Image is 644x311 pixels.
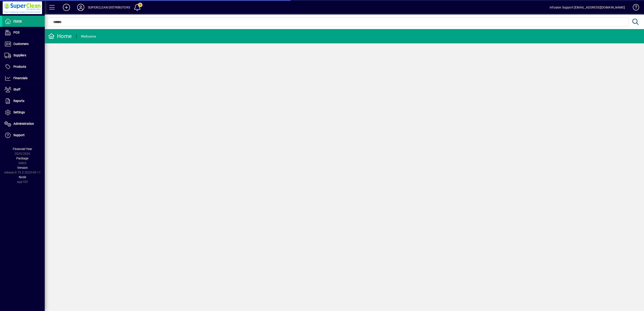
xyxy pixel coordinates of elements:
[2,107,45,118] a: Settings
[2,73,45,84] a: Financials
[13,110,25,114] span: Settings
[13,31,19,34] span: POS
[13,65,26,68] span: Products
[13,122,34,125] span: Administration
[13,76,28,80] span: Financials
[2,61,45,72] a: Products
[74,3,88,11] button: Profile
[2,95,45,107] a: Reports
[19,175,26,179] span: Node
[2,38,45,50] a: Customers
[2,84,45,95] a: Staff
[88,4,130,11] div: SUPERCLEAN DISTRIBUTORS
[13,147,32,151] span: Financial Year
[48,33,72,40] div: Home
[16,157,28,160] span: Package
[2,27,45,38] a: POS
[13,88,20,91] span: Staff
[81,33,96,40] div: Welcome
[550,4,625,11] div: Infusion Support [EMAIL_ADDRESS][DOMAIN_NAME]
[2,50,45,61] a: Suppliers
[13,42,29,46] span: Customers
[13,53,26,57] span: Suppliers
[59,3,74,11] button: Add
[13,19,22,23] span: Home
[2,118,45,129] a: Administration
[13,133,25,137] span: Support
[13,99,24,103] span: Reports
[17,166,28,169] span: Version
[629,1,638,15] a: Knowledge Base
[2,130,45,141] a: Support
